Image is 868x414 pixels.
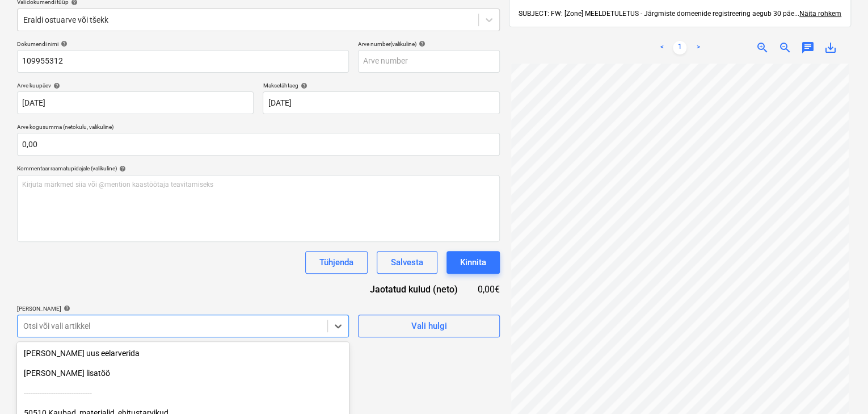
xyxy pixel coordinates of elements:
[446,251,500,274] button: Kinnita
[305,251,368,274] button: Tühjenda
[17,123,500,133] p: Arve kogusumma (netokulu, valikuline)
[778,41,792,55] span: zoom_out
[811,359,868,414] iframe: Chat Widget
[416,40,425,47] span: help
[352,283,476,296] div: Jaotatud kulud (neto)
[411,319,446,333] div: Vali hulgi
[17,165,500,172] div: Kommentaar raamatupidajale (valikuline)
[263,91,499,114] input: Tähtaega pole määratud
[17,364,349,382] div: [PERSON_NAME] lisatöö
[61,305,70,312] span: help
[391,255,423,270] div: Salvesta
[17,133,500,156] input: Arve kogusumma (netokulu, valikuline)
[358,50,500,73] input: Arve number
[377,251,437,274] button: Salvesta
[319,255,353,270] div: Tühjenda
[476,283,500,296] div: 0,00€
[117,165,126,172] span: help
[298,82,307,89] span: help
[263,82,499,89] div: Maksetähtaeg
[17,50,349,73] input: Dokumendi nimi
[17,384,349,402] div: ------------------------------
[756,41,769,55] span: zoom_in
[17,91,254,114] input: Arve kuupäeva pole määratud.
[358,40,500,48] div: Arve number (valikuline)
[17,40,349,48] div: Dokumendi nimi
[17,305,349,312] div: [PERSON_NAME]
[17,364,349,382] div: Lisa uus lisatöö
[460,255,486,270] div: Kinnita
[799,10,841,18] span: Näita rohkem
[691,41,705,55] a: Next page
[824,41,837,55] span: save_alt
[794,10,841,18] span: ...
[655,41,668,55] a: Previous page
[17,344,349,362] div: [PERSON_NAME] uus eelarverida
[17,344,349,362] div: Lisa uus eelarverida
[519,10,794,18] span: SUBJECT: FW: [Zone] MEELDETULETUS - Järgmiste domeenide registreering aegub 30 päe
[17,82,254,89] div: Arve kuupäev
[58,40,68,47] span: help
[673,41,686,55] a: Page 1 is your current page
[51,82,60,89] span: help
[358,315,500,337] button: Vali hulgi
[801,41,815,55] span: chat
